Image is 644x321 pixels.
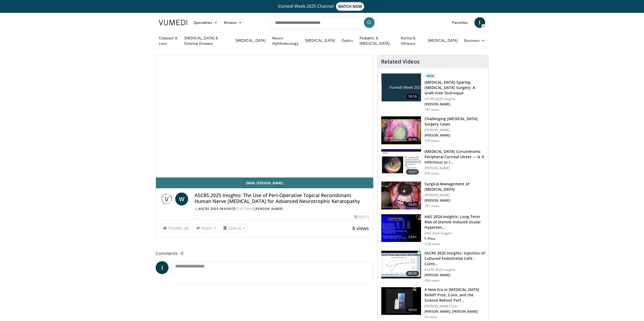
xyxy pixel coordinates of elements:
a: 10:16 New [MEDICAL_DATA]-Sparing [MEDICAL_DATA] Surgery: A Graft-Free Technique ASCRS 2025 Insigh... [381,73,485,112]
span: 8 views [352,225,369,231]
p: [PERSON_NAME] [425,198,485,203]
a: Favorites [449,17,471,28]
a: [MEDICAL_DATA] [425,35,461,46]
span: 08:35 [406,271,419,276]
span: 10:07 [406,169,419,175]
p: [PERSON_NAME] [425,273,485,277]
img: d1bebadf-5ef8-4c82-bd02-47cdd9740fa5.150x105_q85_crop-smart_upscale.jpg [381,214,421,242]
a: 12:41 AAO 2024 Insights: Long-Term Risk of Steroid-Induced Ocular Hyperten… AAO 2024 Insights F. ... [381,214,485,246]
img: 7b07ef4f-7000-4ba4-89ad-39d958bbfcae.150x105_q85_crop-smart_upscale.jpg [381,182,421,209]
button: Save to [221,224,248,233]
img: VuMedi Logo [159,20,187,25]
span: 10:16 [406,94,419,99]
div: By FEATURING [195,206,369,211]
p: New [425,73,436,79]
h4: Related Videos [381,58,420,65]
span: Comments 0 [156,250,374,257]
p: 2.5K views [425,242,440,246]
a: 08:35 ASCRS 2025 Insights: Injection of Cultured Endothelial Cells - Curre… ASCRS 2025 Insights [... [381,250,485,283]
a: [MEDICAL_DATA] & External Disease [181,35,232,46]
video-js: Video Player [156,55,373,178]
span: 12:41 [406,234,419,240]
h3: Challenging [MEDICAL_DATA] Surgery Cases [425,116,485,127]
a: Business [461,35,488,46]
button: Share [193,224,218,233]
h3: [MEDICAL_DATA]-Sparing [MEDICAL_DATA] Surgery: A Graft-Free Technique [425,80,485,96]
h3: ASCRS 2025 Insights: Injection of Cultured Endothelial Cells - Curre… [425,250,485,267]
span: 16:45 [406,202,419,207]
img: 05a6f048-9eed-46a7-93e1-844e43fc910c.150x105_q85_crop-smart_upscale.jpg [381,116,421,144]
a: 16:45 Surgical Management of [MEDICAL_DATA] [PERSON_NAME] [PERSON_NAME] 357 views [381,181,485,210]
span: WATCH NOW [336,2,364,11]
p: [PERSON_NAME] [425,102,485,106]
a: [MEDICAL_DATA] [232,35,269,46]
p: [PERSON_NAME] [425,166,485,170]
p: AAO 2024 Insights [425,231,485,235]
img: ASCRS 2025 Insights [160,193,173,205]
a: [PERSON_NAME] [254,206,283,211]
p: 876 views [425,171,440,176]
a: 10:54 A New Era in [MEDICAL_DATA] Relief? Pros, Cons, and the Science Behind Perf… [PERSON_NAME] ... [381,287,485,319]
a: I [474,17,485,28]
a: ASCRS 2025 Insights [199,206,236,211]
span: 26:44 [406,137,419,142]
h4: ASCRS 2025 Insights: The Use of Peri-Operative Topical Recombinant Human Nerve [MEDICAL_DATA] for... [195,193,369,204]
p: 749 views [425,139,440,143]
h3: [MEDICAL_DATA] Conundrums: Peripheral Corneal Ulcers — Is It Infectious or I… [425,149,485,165]
a: Retina & Vitreous [398,35,425,46]
a: Neuro-Ophthalmology [269,35,302,46]
p: [PERSON_NAME] [425,128,485,132]
h3: A New Era in [MEDICAL_DATA] Relief? Pros, Cons, and the Science Behind Perf… [425,287,485,303]
a: 10:07 [MEDICAL_DATA] Conundrums: Peripheral Corneal Ulcers — Is It Infectious or I… [PERSON_NAME]... [381,149,485,177]
img: e2db3364-8554-489a-9e60-297bee4c90d2.jpg.150x105_q85_crop-smart_upscale.jpg [381,73,421,101]
a: Pediatric & [MEDICAL_DATA] [356,35,398,46]
p: 404 views [425,278,440,283]
img: 5ede7c1e-2637-46cb-a546-16fd546e0e1e.150x105_q85_crop-smart_upscale.jpg [381,149,421,177]
a: [MEDICAL_DATA] [302,35,338,46]
img: 6d52f384-0ebd-4d88-9c91-03f002d9199b.150x105_q85_crop-smart_upscale.jpg [381,251,421,279]
a: Vumedi Week 2025 ChannelWATCH NOW [160,2,484,11]
a: Specialties [191,17,221,28]
p: ASCRS 2025 Insights [425,268,485,272]
p: 747 views [425,108,440,112]
img: e4b9816d-9682-48e7-8da1-5e599230dce9.150x105_q85_crop-smart_upscale.jpg [381,287,421,315]
div: [DATE] [354,215,369,219]
a: Thumbs Up [160,224,191,232]
p: [PERSON_NAME], [PERSON_NAME] [425,309,485,314]
p: 357 views [425,204,440,208]
a: I [156,261,169,274]
a: Email [PERSON_NAME] [156,178,373,188]
span: 10:54 [406,307,419,313]
input: Search topics, interventions [268,16,376,29]
a: 26:44 Challenging [MEDICAL_DATA] Surgery Cases [PERSON_NAME] [PERSON_NAME] 749 views [381,116,485,145]
a: W [175,193,188,205]
h3: AAO 2024 Insights: Long-Term Risk of Steroid-Induced Ocular Hyperten… [425,214,485,230]
p: ASCRS 2025 Insights [425,97,485,101]
p: [PERSON_NAME] [425,133,485,138]
a: Cataract & Lens [156,35,181,46]
p: [PERSON_NAME] Eyes [425,304,485,308]
p: 93 views [425,315,438,319]
p: F. Price [425,237,485,241]
a: Browse [221,17,246,28]
h3: Surgical Management of [MEDICAL_DATA] [425,181,485,192]
p: [PERSON_NAME] [425,193,485,197]
a: Optics [338,35,356,46]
